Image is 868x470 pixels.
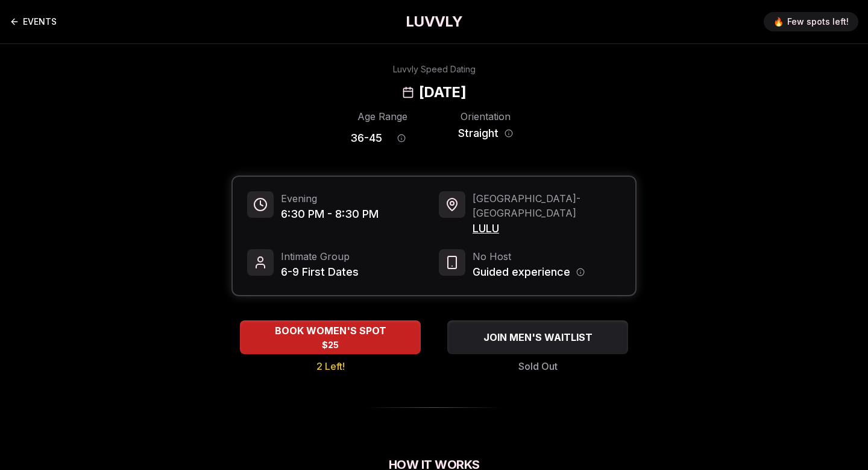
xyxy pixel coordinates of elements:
[350,109,415,124] div: Age Range
[419,83,466,102] h2: [DATE]
[473,220,621,237] span: LULU
[473,191,621,220] span: [GEOGRAPHIC_DATA] - [GEOGRAPHIC_DATA]
[787,16,849,28] span: Few spots left!
[393,63,476,75] div: Luvvly Speed Dating
[272,323,389,338] span: BOOK WOMEN'S SPOT
[388,125,415,151] button: Age range information
[281,206,379,223] span: 6:30 PM - 8:30 PM
[505,129,513,138] button: Orientation information
[281,264,359,281] span: 6-9 First Dates
[473,249,585,264] span: No Host
[281,191,379,206] span: Evening
[473,264,570,281] span: Guided experience
[406,12,462,31] a: LUVVLY
[458,125,498,142] span: Straight
[453,109,518,124] div: Orientation
[281,249,359,264] span: Intimate Group
[447,320,628,354] button: JOIN MEN'S WAITLIST - Sold Out
[322,339,339,351] span: $25
[350,130,382,147] span: 36 - 45
[316,359,345,373] span: 2 Left!
[576,268,585,276] button: Host information
[481,330,595,345] span: JOIN MEN'S WAITLIST
[518,359,558,373] span: Sold Out
[10,10,57,34] a: Back to events
[773,16,784,28] span: 🔥
[240,320,421,354] button: BOOK WOMEN'S SPOT - 2 Left!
